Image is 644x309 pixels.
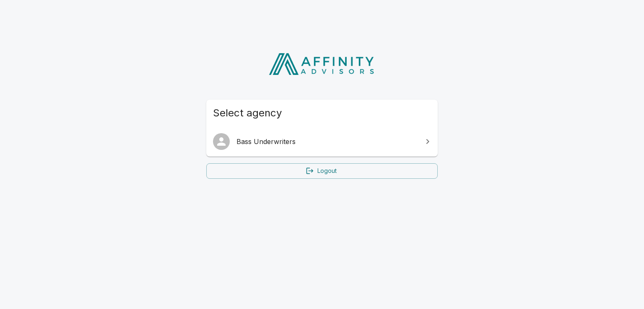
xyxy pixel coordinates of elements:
a: Logout [206,163,438,179]
a: Bass Underwriters [206,130,438,153]
span: Bass Underwriters [236,136,418,147]
iframe: Chat Widget [602,269,644,309]
img: Affinity Advisors Logo [262,50,382,78]
span: Select agency [213,106,431,120]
